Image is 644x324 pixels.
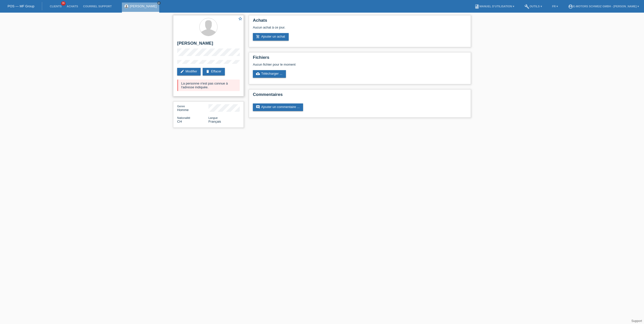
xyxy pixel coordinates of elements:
div: Aucun achat à ce jour. [253,25,467,33]
i: book [474,4,479,9]
i: star_border [238,16,243,21]
i: cloud_upload [256,72,260,76]
span: Français [208,120,221,123]
i: edit [180,69,184,73]
h2: Fichiers [253,55,467,63]
a: buildOutils ▾ [522,5,544,8]
div: La personne n'est pas connue à l'adresse indiquée. [177,79,240,91]
span: Langue [208,116,218,119]
a: bookManuel d’utilisation ▾ [472,5,517,8]
a: FR ▾ [550,5,561,8]
span: 36 [61,1,66,6]
a: close [157,1,161,5]
i: comment [256,105,260,109]
span: Genre [177,105,185,108]
a: Achats [64,5,80,8]
h2: Commentaires [253,92,467,100]
a: Courriel Support [80,5,114,8]
span: Nationalité [177,116,190,119]
a: star_border [238,16,243,22]
a: account_circleE-Motors Schweiz GmbH - [PERSON_NAME] ▾ [566,5,641,8]
i: delete [206,69,210,73]
i: build [524,4,529,9]
h2: Achats [253,18,467,25]
a: [PERSON_NAME] [130,4,157,8]
a: POS — MF Group [8,4,34,8]
a: deleteEffacer [203,68,225,75]
a: commentAjouter un commentaire ... [253,103,303,111]
span: Suisse [177,120,182,123]
i: account_circle [568,4,573,9]
a: cloud_uploadTélécharger ... [253,70,286,78]
a: Support [631,319,642,323]
i: close [158,2,160,4]
i: add_shopping_cart [256,35,260,39]
h2: [PERSON_NAME] [177,41,240,48]
a: add_shopping_cartAjouter un achat [253,33,289,41]
div: Aucun fichier pour le moment [253,63,407,66]
a: Clients [47,5,64,8]
a: editModifier [177,68,201,75]
div: Homme [177,104,208,112]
